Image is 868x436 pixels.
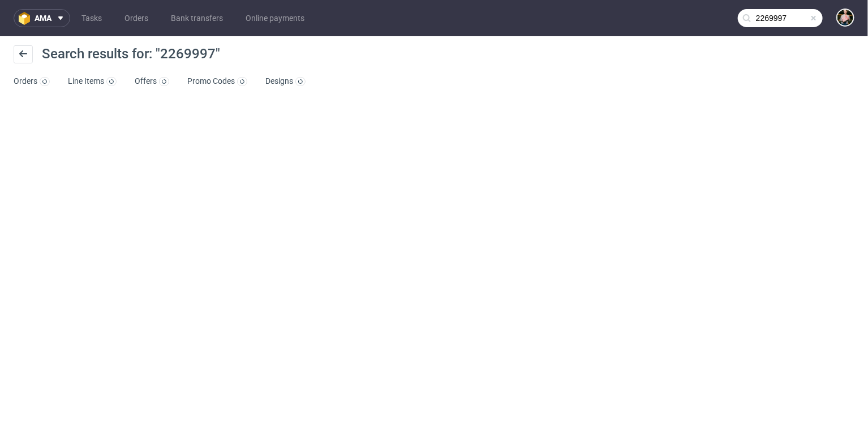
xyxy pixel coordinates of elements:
[68,72,117,91] a: Line Items
[19,12,35,25] img: logo
[75,9,109,27] a: Tasks
[14,72,50,91] a: Orders
[42,46,220,62] span: Search results for: "2269997"
[265,72,306,91] a: Designs
[187,72,247,91] a: Promo Codes
[164,9,230,27] a: Bank transfers
[35,14,51,22] span: ama
[837,10,853,25] img: Marta Tomaszewska
[135,72,169,91] a: Offers
[14,9,70,27] button: ama
[118,9,155,27] a: Orders
[239,9,311,27] a: Online payments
